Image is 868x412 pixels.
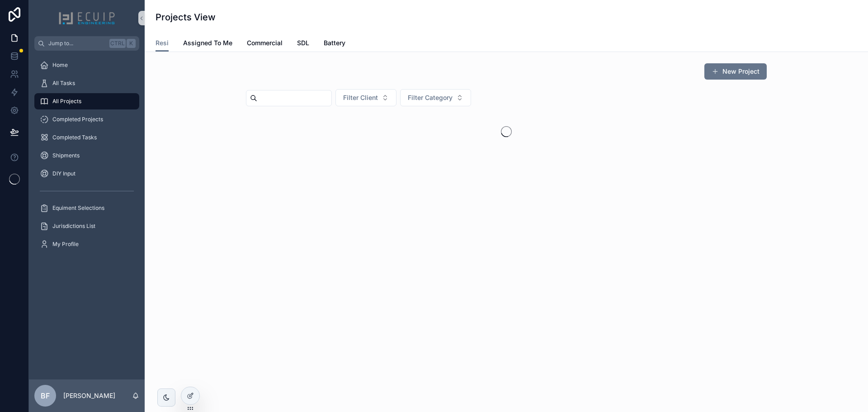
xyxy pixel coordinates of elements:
span: Completed Tasks [52,134,97,141]
span: Home [52,62,68,69]
span: SDL [297,38,309,47]
span: Equiment Selections [52,204,104,212]
a: All Tasks [34,75,139,91]
a: Resi [156,35,169,52]
img: App logo [58,11,115,25]
span: Ctrl [109,39,126,48]
span: Commercial [247,38,283,47]
span: BF [41,390,50,401]
a: All Projects [34,93,139,109]
a: SDL [297,35,309,53]
span: Jump to... [48,40,106,47]
span: Filter Client [343,93,378,102]
a: Assigned To Me [183,35,232,53]
a: Shipments [34,147,139,164]
a: Home [34,57,139,73]
span: K [127,40,135,47]
span: All Projects [52,98,81,105]
span: Filter Category [408,93,453,102]
span: All Tasks [52,80,75,87]
a: Completed Projects [34,111,139,128]
button: Select Button [335,89,396,106]
span: Shipments [52,152,80,159]
span: Jurisdictions List [52,223,95,230]
a: Equiment Selections [34,200,139,216]
button: Jump to...CtrlK [34,36,139,51]
span: Completed Projects [52,116,103,123]
a: DIY Input [34,166,139,182]
button: Select Button [400,89,471,106]
span: Assigned To Me [183,38,232,47]
span: Resi [156,38,169,47]
span: Battery [324,38,345,47]
div: scrollable content [29,51,145,264]
a: Completed Tasks [34,129,139,146]
span: My Profile [52,241,79,248]
a: Commercial [247,35,283,53]
a: Jurisdictions List [34,218,139,234]
h1: Projects View [156,11,216,24]
a: My Profile [34,236,139,252]
a: Battery [324,35,345,53]
button: New Project [704,63,767,80]
p: [PERSON_NAME] [63,391,115,400]
span: DIY Input [52,170,75,177]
